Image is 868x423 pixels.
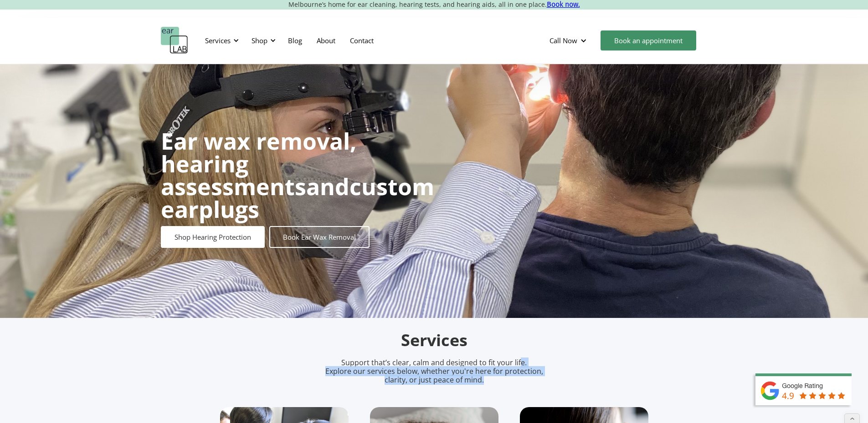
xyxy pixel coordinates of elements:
[161,130,434,221] h1: and
[200,27,241,54] div: Services
[309,27,343,54] a: About
[161,126,356,202] strong: Ear wax removal, hearing assessments
[252,36,267,45] div: Shop
[220,330,648,351] h2: Services
[161,226,265,248] a: Shop Hearing Protection
[281,27,309,54] a: Blog
[343,27,381,54] a: Contact
[542,27,596,54] div: Call Now
[205,36,231,45] div: Services
[161,27,188,54] a: home
[161,171,434,225] strong: custom earplugs
[601,30,696,50] a: Book an appointment
[246,27,278,54] div: Shop
[269,226,370,248] a: Book Ear Wax Removal
[550,36,577,45] div: Call Now
[313,358,555,385] p: Support that’s clear, calm and designed to fit your life. Explore our services below, whether you...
